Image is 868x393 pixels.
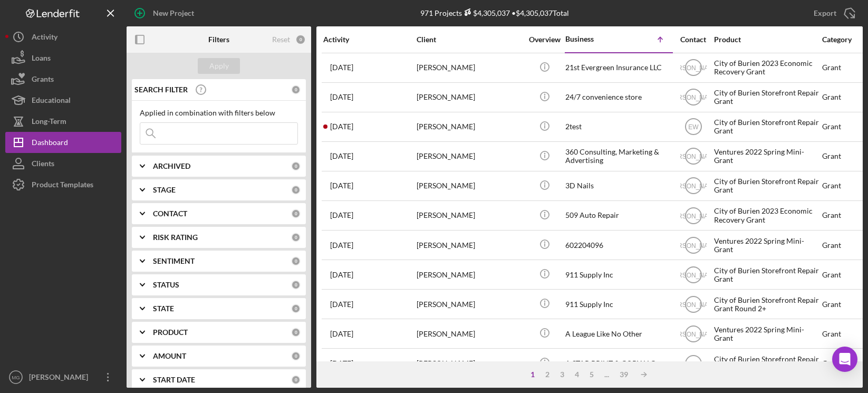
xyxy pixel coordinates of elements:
[599,370,614,379] div: ...
[5,132,121,153] button: Dashboard
[140,109,298,117] div: Applied in combination with filters below
[330,330,353,338] time: 2022-04-18 11:49
[26,367,95,390] div: [PERSON_NAME]
[32,26,57,50] div: Activity
[291,304,301,313] div: 0
[714,320,819,348] div: Ventures 2022 Spring Mini-Grant
[667,301,719,308] text: [PERSON_NAME]
[417,142,522,170] div: [PERSON_NAME]
[714,290,819,318] div: City of Burien Storefront Repair Grant Round 2+
[198,58,240,74] button: Apply
[555,370,570,379] div: 3
[832,347,857,372] div: Open Intercom Messenger
[565,261,671,289] div: 911 Supply Inc
[32,153,54,177] div: Clients
[291,351,301,361] div: 0
[153,376,195,384] b: START DATE
[667,212,719,219] text: [PERSON_NAME]
[565,142,671,170] div: 360 Consulting, Marketing & Advertising
[714,349,819,377] div: City of Burien Storefront Repair Grant Round 2+
[565,83,671,111] div: 24/7 convenience store
[714,231,819,259] div: Ventures 2022 Spring Mini-Grant
[525,370,540,379] div: 1
[714,202,819,229] div: City of Burien 2023 Economic Recovery Grant
[714,142,819,170] div: Ventures 2022 Spring Mini-Grant
[714,261,819,289] div: City of Burien Storefront Repair Grant
[714,54,819,82] div: City of Burien 2023 Economic Recovery Grant
[32,174,93,198] div: Product Templates
[5,153,121,174] button: Clients
[330,271,353,279] time: 2023-01-28 00:16
[5,90,121,111] button: Educational
[667,94,719,101] text: [PERSON_NAME]
[32,90,71,113] div: Educational
[417,113,522,141] div: [PERSON_NAME]
[417,202,522,229] div: [PERSON_NAME]
[417,172,522,200] div: [PERSON_NAME]
[295,34,306,45] div: 0
[5,111,121,132] button: Long-Term
[565,202,671,229] div: 509 Auto Repair
[330,152,353,160] time: 2022-04-26 16:51
[208,35,229,44] b: Filters
[5,47,121,69] button: Loans
[330,181,353,190] time: 2023-04-01 00:28
[688,123,699,131] text: EW
[32,111,66,135] div: Long-Term
[127,3,205,24] button: New Project
[291,375,301,385] div: 0
[714,83,819,111] div: City of Burien Storefront Repair Grant
[330,211,353,219] time: 2023-07-07 17:42
[153,352,186,360] b: AMOUNT
[5,174,121,195] button: Product Templates
[803,3,863,24] button: Export
[417,290,522,318] div: [PERSON_NAME]
[12,375,20,380] text: MG
[667,271,719,279] text: [PERSON_NAME]
[153,162,190,170] b: ARCHIVED
[153,209,187,218] b: CONTACT
[291,209,301,218] div: 0
[417,83,522,111] div: [PERSON_NAME]
[291,161,301,171] div: 0
[570,370,584,379] div: 4
[673,35,713,44] div: Contact
[5,69,121,90] a: Grants
[667,330,719,338] text: [PERSON_NAME]
[153,186,176,194] b: STAGE
[667,242,719,249] text: [PERSON_NAME]
[417,349,522,377] div: [PERSON_NAME]
[565,35,618,43] div: Business
[565,113,671,141] div: 2test
[153,304,174,313] b: STATE
[714,35,819,44] div: Product
[153,3,194,24] div: New Project
[417,54,522,82] div: [PERSON_NAME]
[5,26,121,47] a: Activity
[614,370,633,379] div: 39
[667,153,719,160] text: [PERSON_NAME]
[291,280,301,290] div: 0
[291,233,301,242] div: 0
[565,54,671,82] div: 21st Evergreen Insurance LLC
[153,328,188,337] b: PRODUCT
[291,328,301,337] div: 0
[714,113,819,141] div: City of Burien Storefront Repair Grant
[565,290,671,318] div: 911 Supply Inc
[153,281,179,289] b: STATUS
[323,35,416,44] div: Activity
[565,349,671,377] div: A STAR PRINT & COPY LLC
[291,256,301,266] div: 0
[814,3,836,24] div: Export
[565,172,671,200] div: 3D Nails
[330,122,353,131] time: 2022-12-13 17:56
[565,231,671,259] div: 602204096
[330,63,353,72] time: 2023-06-22 00:02
[330,241,353,250] time: 2022-04-26 16:55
